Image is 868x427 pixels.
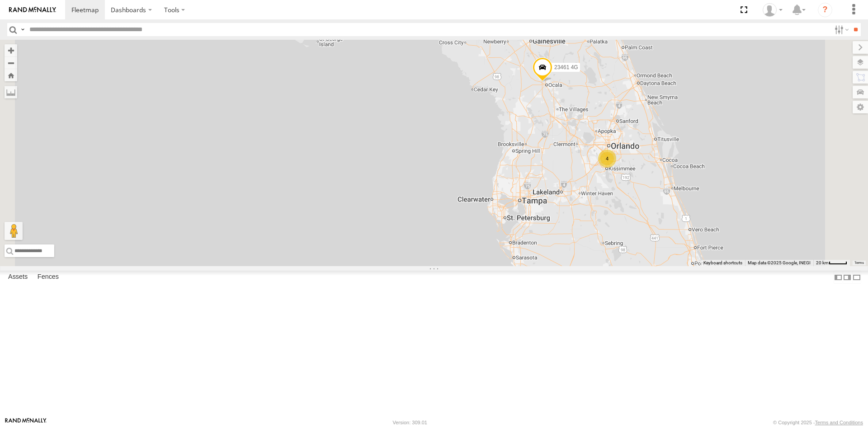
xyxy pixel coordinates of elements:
[5,44,17,56] button: Zoom in
[813,260,850,266] button: Map Scale: 20 km per 37 pixels
[773,420,863,425] div: © Copyright 2025 -
[834,271,843,284] label: Dock Summary Table to the Left
[598,150,616,168] div: 4
[5,86,17,99] label: Measure
[818,3,832,17] i: ?
[393,420,427,425] div: Version: 309.01
[9,7,56,13] img: rand-logo.svg
[703,260,742,266] button: Keyboard shortcuts
[19,23,26,36] label: Search Query
[854,261,864,265] a: Terms (opens in new tab)
[5,56,17,69] button: Zoom out
[554,64,578,70] span: 23461 4G
[4,271,32,284] label: Assets
[33,271,63,284] label: Fences
[748,260,811,265] span: Map data ©2025 Google, INEGI
[815,420,863,425] a: Terms and Conditions
[759,3,786,17] div: Sardor Khadjimedov
[5,222,23,240] button: Drag Pegman onto the map to open Street View
[816,260,829,265] span: 20 km
[831,23,850,36] label: Search Filter Options
[5,418,47,427] a: Visit our Website
[853,101,868,113] label: Map Settings
[843,271,852,284] label: Dock Summary Table to the Right
[5,69,17,81] button: Zoom Home
[852,271,861,284] label: Hide Summary Table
